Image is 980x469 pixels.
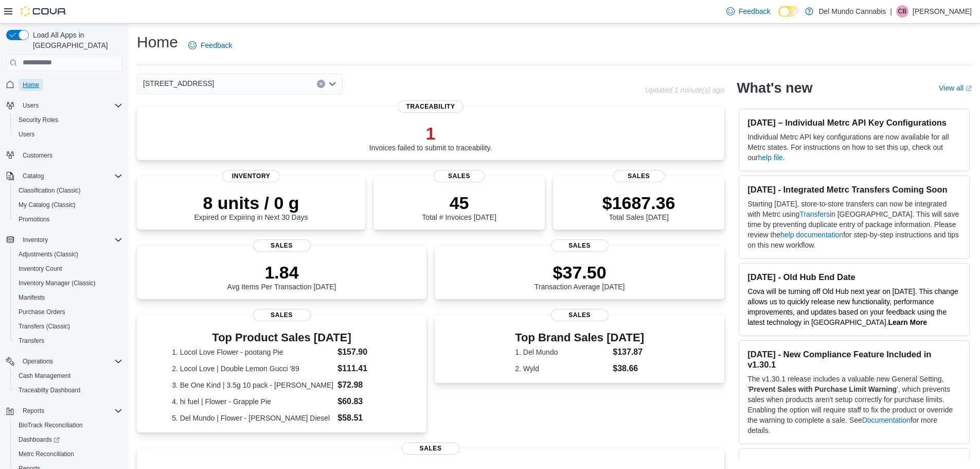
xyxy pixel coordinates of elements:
[19,186,81,195] span: Classification (Classic)
[19,79,43,91] a: Home
[14,248,82,260] a: Adjustments (Classic)
[14,263,122,275] span: Inventory Count
[14,277,122,289] span: Inventory Manager (Classic)
[19,170,122,182] span: Catalog
[422,193,496,213] p: 45
[14,114,62,126] a: Security Roles
[14,433,122,446] span: Dashboards
[137,32,178,53] h1: Home
[10,262,127,276] button: Inventory Count
[172,363,333,374] dt: 2. Locol Love | Double Lemon Gucci '89
[227,262,336,291] div: Avg Items Per Transaction [DATE]
[23,407,44,415] span: Reports
[172,332,391,344] h3: Top Product Sales [DATE]
[890,5,892,18] p: |
[747,272,961,282] h3: [DATE] - Old Hub End Date
[19,78,122,91] span: Home
[172,380,333,390] dt: 3. Be One Kind | 3.5g 10 pack - [PERSON_NAME]
[10,319,127,334] button: Transfers (Classic)
[253,239,311,252] span: Sales
[2,169,127,183] button: Catalog
[747,287,958,326] span: Cova will be turning off Old Hub next year on [DATE]. This change allows us to quickly release ne...
[19,149,57,162] a: Customers
[14,448,122,460] span: Metrc Reconciliation
[14,128,39,141] a: Users
[747,117,961,128] h3: [DATE] – Individual Metrc API Key Configurations
[19,201,76,209] span: My Catalog (Classic)
[515,332,644,344] h3: Top Brand Sales [DATE]
[14,306,69,318] a: Purchase Orders
[172,396,333,407] dt: 4. hi fuel | Flower - Grapple Pie
[19,149,122,162] span: Customers
[2,98,127,113] button: Users
[23,357,53,366] span: Operations
[602,193,675,221] div: Total Sales [DATE]
[194,193,308,213] p: 8 units / 0 g
[14,335,122,347] span: Transfers
[328,80,336,88] button: Open list of options
[14,213,54,225] a: Promotions
[23,101,39,110] span: Users
[14,291,49,304] a: Manifests
[19,405,48,417] button: Reports
[2,233,127,247] button: Inventory
[818,5,886,18] p: Del Mundo Cannabis
[10,418,127,432] button: BioTrack Reconciliation
[10,447,127,461] button: Metrc Reconciliation
[19,372,70,380] span: Cash Management
[337,412,391,424] dd: $58.51
[888,318,927,326] a: Learn More
[23,172,44,180] span: Catalog
[747,349,961,370] h3: [DATE] - New Compliance Feature Included in v1.30.1
[337,362,391,375] dd: $111.41
[422,193,496,221] div: Total # Invoices [DATE]
[10,305,127,319] button: Purchase Orders
[19,234,52,246] button: Inventory
[737,80,812,96] h2: What's new
[14,320,122,333] span: Transfers (Classic)
[966,85,972,92] svg: External link
[317,80,325,88] button: Clear input
[551,309,609,321] span: Sales
[14,419,87,431] a: BioTrack Reconciliation
[14,370,122,382] span: Cash Management
[14,184,122,197] span: Classification (Classic)
[747,374,961,436] p: The v1.30.1 release includes a valuable new General Setting, ' ', which prevents sales when produ...
[14,213,122,225] span: Promotions
[939,84,972,92] a: View allExternal link
[14,199,80,211] a: My Catalog (Classic)
[10,212,127,227] button: Promotions
[19,279,96,287] span: Inventory Manager (Classic)
[19,293,45,302] span: Manifests
[780,231,843,239] a: help documentation
[19,116,58,124] span: Security Roles
[14,184,85,197] a: Classification (Classic)
[253,309,311,321] span: Sales
[337,395,391,408] dd: $60.83
[184,35,236,56] a: Feedback
[613,170,665,182] span: Sales
[747,132,961,163] p: Individual Metrc API key configurations are now available for all Metrc states. For instructions ...
[2,354,127,369] button: Operations
[14,114,122,126] span: Security Roles
[19,436,60,444] span: Dashboards
[143,77,214,90] span: [STREET_ADDRESS]
[14,128,122,141] span: Users
[862,416,911,424] a: Documentation
[551,239,609,252] span: Sales
[194,193,308,221] div: Expired or Expiring in Next 30 Days
[645,86,724,94] p: Updated 1 minute(s) ago
[19,250,78,258] span: Adjustments (Classic)
[19,265,62,273] span: Inventory Count
[747,184,961,195] h3: [DATE] - Integrated Metrc Transfers Coming Soon
[337,346,391,358] dd: $157.90
[10,369,127,383] button: Cash Management
[222,170,280,182] span: Inventory
[10,432,127,447] a: Dashboards
[778,6,800,17] input: Dark Mode
[10,383,127,397] button: Traceabilty Dashboard
[19,170,48,182] button: Catalog
[913,5,972,18] p: [PERSON_NAME]
[14,384,122,396] span: Traceabilty Dashboard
